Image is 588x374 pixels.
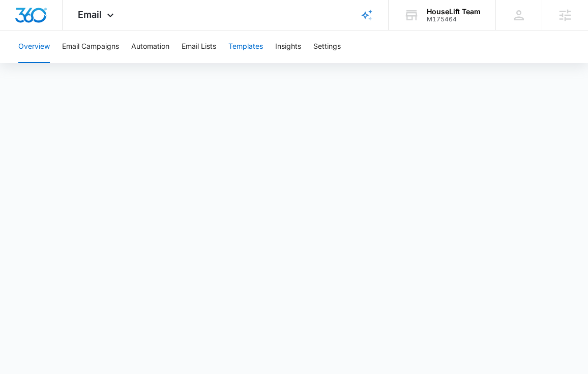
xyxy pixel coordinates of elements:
[131,30,169,63] button: Automation
[275,30,301,63] button: Insights
[182,30,216,63] button: Email Lists
[18,30,50,63] button: Overview
[427,16,481,23] div: account id
[62,30,119,63] button: Email Campaigns
[427,8,481,16] div: account name
[78,9,102,20] span: Email
[313,30,341,63] button: Settings
[228,30,263,63] button: Templates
